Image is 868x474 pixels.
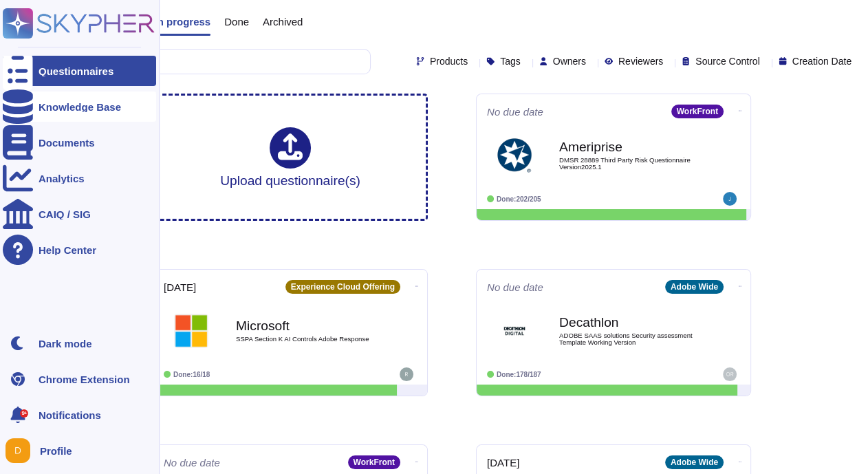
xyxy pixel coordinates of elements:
[236,319,373,332] b: Microsoft
[348,455,400,469] div: WorkFront
[6,438,30,463] img: user
[263,17,303,27] span: Archived
[497,138,532,173] img: Logo
[236,336,373,343] span: SSPA Section K AI Controls Adobe Response
[3,127,156,158] a: Documents
[39,102,121,112] div: Knowledge Base
[500,56,521,66] span: Tags
[39,173,85,184] div: Analytics
[3,56,156,86] a: Questionnaires
[173,371,210,378] span: Done: 16/18
[665,280,724,294] div: Adobe Wide
[39,66,113,76] div: Questionnaires
[3,435,40,466] button: user
[559,157,697,170] span: DMSR 28889 Third Party Risk Questionnaire Version2025.1
[39,338,92,349] div: Dark mode
[164,457,220,468] span: No due date
[154,17,210,27] span: In progress
[54,50,370,74] input: Search by keywords
[3,235,156,265] a: Help Center
[665,455,724,469] div: Adobe Wide
[3,199,156,229] a: CAIQ / SIG
[285,280,400,294] div: Experience Cloud Offering
[3,163,156,193] a: Analytics
[39,209,91,219] div: CAIQ / SIG
[723,367,737,381] img: user
[20,409,28,418] div: 9+
[553,56,586,66] span: Owners
[164,282,196,292] span: [DATE]
[497,314,532,348] img: Logo
[487,282,543,292] span: No due date
[497,195,541,203] span: Done: 202/205
[559,140,697,153] b: Ameriprise
[39,138,95,148] div: Documents
[40,446,72,456] span: Profile
[487,107,543,117] span: No due date
[220,127,360,187] div: Upload questionnaire(s)
[174,314,208,348] img: Logo
[3,91,156,122] a: Knowledge Base
[723,192,737,206] img: user
[3,364,156,394] a: Chrome Extension
[618,56,663,66] span: Reviewers
[559,332,697,345] span: ADOBE SAAS solutions Security assessment Template Working Version
[671,105,724,118] div: WorkFront
[400,367,413,381] img: user
[559,316,697,329] b: Decathlon
[792,56,851,66] span: Creation Date
[487,457,519,468] span: [DATE]
[430,56,468,66] span: Products
[39,245,96,255] div: Help Center
[695,56,759,66] span: Source Control
[497,371,541,378] span: Done: 178/187
[224,17,249,27] span: Done
[39,410,101,420] span: Notifications
[39,374,130,385] div: Chrome Extension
